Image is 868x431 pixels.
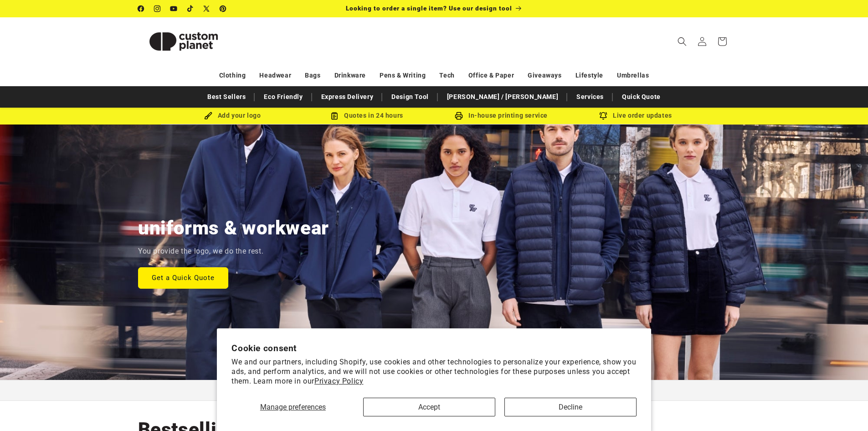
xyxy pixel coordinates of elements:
[134,17,232,65] a: Custom Planet
[138,216,329,240] h2: uniforms & workwear
[260,403,326,411] span: Manage preferences
[346,5,512,12] span: Looking to order a single item? Use our design tool
[528,68,561,83] a: Giveaways
[231,358,637,386] p: We and our partners, including Shopify, use cookies and other technologies to personalize your ex...
[439,68,454,83] a: Tech
[599,112,607,120] img: Order updates
[468,68,514,83] a: Office & Paper
[317,89,378,105] a: Express Delivery
[305,68,320,83] a: Bags
[387,89,433,105] a: Design Tool
[575,68,603,83] a: Lifestyle
[672,31,692,52] summary: Search
[380,68,426,83] a: Pens & Writing
[434,110,569,121] div: In-house printing service
[204,112,212,120] img: Brush Icon
[138,21,229,62] img: Custom Planet
[231,343,637,353] h2: Cookie consent
[330,112,339,120] img: Order Updates Icon
[219,68,246,83] a: Clothing
[300,110,434,121] div: Quotes in 24 hours
[259,89,307,105] a: Eco Friendly
[617,68,649,83] a: Umbrellas
[231,398,354,416] button: Manage preferences
[165,110,300,121] div: Add your logo
[617,89,665,105] a: Quick Quote
[138,267,228,288] a: Get a Quick Quote
[455,112,463,120] img: In-house printing
[363,398,495,416] button: Accept
[314,377,363,385] a: Privacy Policy
[259,68,291,83] a: Headwear
[203,89,250,105] a: Best Sellers
[569,110,703,121] div: Live order updates
[572,89,608,105] a: Services
[334,68,366,83] a: Drinkware
[504,398,637,416] button: Decline
[442,89,563,105] a: [PERSON_NAME] / [PERSON_NAME]
[138,245,263,258] p: You provide the logo, we do the rest.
